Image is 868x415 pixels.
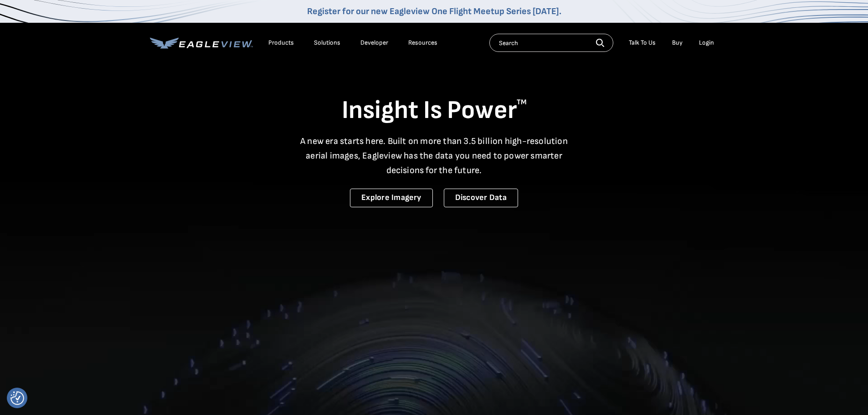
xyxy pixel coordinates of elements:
[10,391,24,405] img: Revisit consent button
[150,95,719,127] h1: Insight Is Power
[699,39,714,47] div: Login
[10,391,24,405] button: Consent Preferences
[307,6,561,17] a: Register for our new Eagleview One Flight Meetup Series [DATE].
[629,39,656,47] div: Talk To Us
[672,39,683,47] a: Buy
[268,39,294,47] div: Products
[444,189,518,207] a: Discover Data
[350,189,433,207] a: Explore Imagery
[408,39,437,47] div: Resources
[295,134,574,178] p: A new era starts here. Built on more than 3.5 billion high-resolution aerial images, Eagleview ha...
[517,98,527,107] sup: TM
[360,39,388,47] a: Developer
[489,34,613,52] input: Search
[314,39,340,47] div: Solutions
